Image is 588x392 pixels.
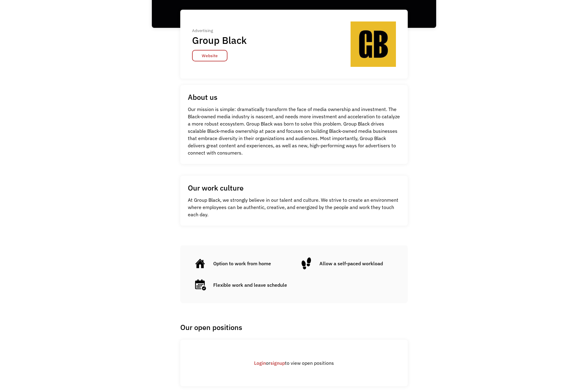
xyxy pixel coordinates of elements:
h1: Our open positions [180,323,406,332]
div: Option to work from home [213,260,271,267]
p: At Group Black, we strongly believe in our talent and culture. We strive to create an environment... [188,196,400,218]
div: Allow a self-paced workload [319,260,383,267]
h1: Group Black [192,34,247,46]
a: Login [254,360,266,366]
div: or to view open positions [180,359,408,367]
div: Flexible work and leave schedule [213,281,287,289]
a: Website [192,50,227,61]
p: Our mission is simple: dramatically transform the face of media ownership and investment. The Bla... [188,106,400,156]
a: signup [270,360,285,366]
div: Advertising [192,27,253,34]
h1: About us [188,93,217,102]
h1: Our work culture [188,183,243,192]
